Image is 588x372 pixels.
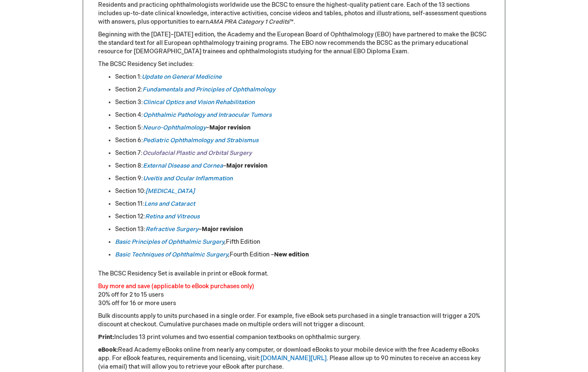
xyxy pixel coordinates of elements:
[115,98,490,107] li: Section 3:
[98,60,490,69] p: The BCSC Residency Set includes:
[209,124,250,131] strong: Major revision
[115,174,490,183] li: Section 9:
[261,355,327,362] a: [DOMAIN_NAME][URL]
[143,137,258,144] a: Pediatric Ophthalmology and Strabismus
[115,85,490,94] li: Section 2:
[143,86,275,93] a: Fundamentals and Principles of Ophthalmology
[142,73,222,80] a: Update on General Medicine
[143,124,206,131] a: Neuro-Ophthalmology
[115,225,490,234] li: Section 13: –
[115,238,490,246] li: Fifth Edition
[115,162,490,170] li: Section 8: –
[146,187,195,195] a: [MEDICAL_DATA]
[143,175,233,182] a: Uveitis and Ocular Inflammation
[98,283,254,290] font: Buy more and save (applicable to eBook purchases only)
[143,149,252,157] a: Oculofacial Plastic and Orbital Surgery
[144,200,195,207] a: Lens and Cataract
[98,282,490,308] p: 20% off for 2 to 15 users 30% off for 16 or more users
[115,251,228,258] a: Basic Techniques of Ophthalmic Surgery
[143,162,223,169] a: External Disease and Cornea
[143,99,255,106] a: Clinical Optics and Vision Rehabilitation
[115,200,490,208] li: Section 11:
[209,18,289,25] em: AMA PRA Category 1 Credits
[98,333,490,342] p: Includes 13 print volumes and two essential companion textbooks on ophthalmic surgery.
[145,213,200,220] a: Retina and Vitreous
[115,136,490,145] li: Section 6:
[202,226,243,233] strong: Major revision
[146,226,198,233] a: Refractive Surgery
[98,312,490,329] p: Bulk discounts apply to units purchased in a single order. For example, five eBook sets purchased...
[115,187,490,196] li: Section 10:
[98,346,118,353] strong: eBook:
[115,251,230,258] em: ,
[98,333,114,341] strong: Print:
[115,238,224,245] a: Basic Principles of Ophthalmic Surgery
[115,149,490,157] li: Section 7:
[98,270,490,278] p: The BCSC Residency Set is available in print or eBook format.
[226,162,267,169] strong: Major revision
[115,251,490,259] li: Fourth Edition –
[115,111,490,119] li: Section 4:
[98,346,490,371] p: Read Academy eBooks online from nearly any computer, or download eBooks to your mobile device wit...
[115,124,490,132] li: Section 5: –
[143,111,272,118] a: Ophthalmic Pathology and Intraocular Tumors
[115,73,490,81] li: Section 1:
[274,251,309,258] strong: New edition
[224,238,226,245] em: ,
[98,1,490,26] p: Residents and practicing ophthalmologists worldwide use the BCSC to ensure the highest-quality pa...
[98,30,490,56] p: Beginning with the [DATE]–[DATE] edition, the Academy and the European Board of Ophthalmology (EB...
[115,212,490,221] li: Section 12:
